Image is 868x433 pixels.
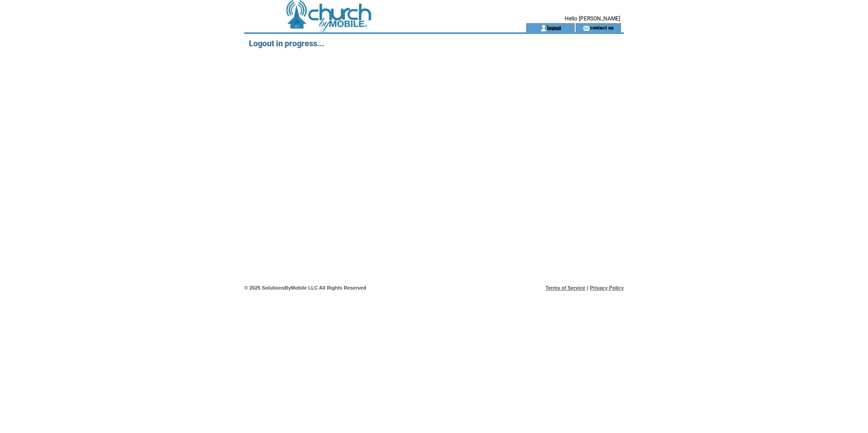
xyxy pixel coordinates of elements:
[590,25,614,30] a: contact us
[590,285,624,290] a: Privacy Policy
[546,285,586,290] a: Terms of Service
[249,39,324,48] span: Logout in progress...
[244,285,366,290] span: © 2025 SolutionsByMobile LLC All Rights Reserved
[587,285,588,290] span: |
[565,15,620,22] span: Hello [PERSON_NAME]
[583,25,590,32] img: contact_us_icon.gif
[547,25,561,30] a: logout
[540,25,547,32] img: account_icon.gif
